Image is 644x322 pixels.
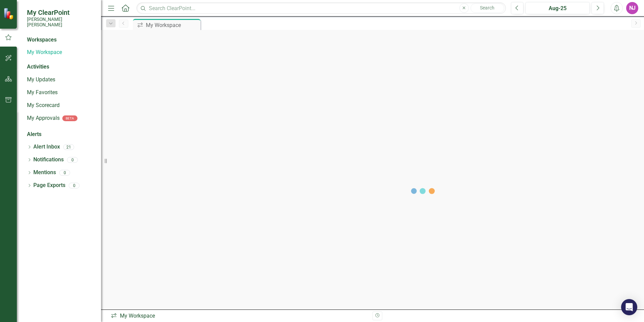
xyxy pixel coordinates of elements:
div: BETA [62,115,77,121]
a: Notifications [33,156,64,164]
a: My Favorites [27,89,94,97]
small: [PERSON_NAME] [PERSON_NAME] [27,17,94,28]
div: My Workspace [146,21,199,29]
a: Page Exports [33,182,65,189]
div: Workspaces [27,36,57,44]
a: My Scorecard [27,102,94,109]
span: Search [480,5,494,10]
button: Aug-25 [525,2,590,14]
a: My Approvals [27,114,60,122]
button: NJ [626,2,638,14]
a: My Workspace [27,49,94,56]
a: My Updates [27,76,94,84]
div: 21 [63,144,74,150]
a: Mentions [33,169,56,177]
div: 0 [67,157,78,163]
button: Search [471,3,504,13]
input: Search ClearPoint... [136,2,506,14]
div: Open Intercom Messenger [621,299,637,315]
div: Alerts [27,131,94,138]
div: My Workspace [110,312,367,320]
div: 0 [69,183,79,188]
span: My ClearPoint [27,8,94,17]
div: Activities [27,63,94,71]
img: ClearPoint Strategy [3,8,15,20]
div: 0 [59,170,70,176]
a: Alert Inbox [33,143,60,151]
div: Aug-25 [528,4,587,12]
